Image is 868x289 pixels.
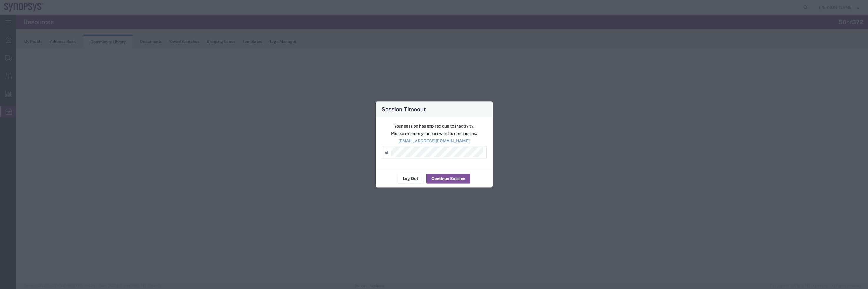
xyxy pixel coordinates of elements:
[382,123,487,129] p: Your session has expired due to inactivity.
[381,105,426,113] h4: Session Timeout
[382,138,487,144] p: [EMAIL_ADDRESS][DOMAIN_NAME]
[426,174,470,183] button: Continue Session
[382,130,487,136] p: Please re-enter your password to continue as:
[398,174,423,183] button: Log Out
